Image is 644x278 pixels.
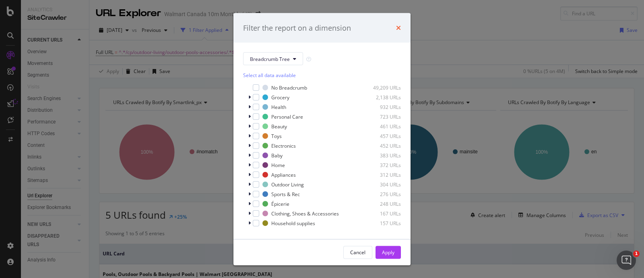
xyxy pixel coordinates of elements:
[617,251,636,270] iframe: Intercom live chat
[243,72,401,79] div: Select all data available
[633,251,640,257] span: 1
[271,210,339,217] div: Clothing, Shoes & Accessories
[361,219,401,226] div: 157 URLs
[361,132,401,139] div: 457 URLs
[361,190,401,197] div: 276 URLs
[271,171,296,178] div: Appliances
[361,103,401,110] div: 932 URLs
[343,246,372,259] button: Cancel
[361,142,401,149] div: 452 URLs
[361,84,401,91] div: 49,209 URLs
[361,123,401,130] div: 461 URLs
[350,249,365,255] div: Cancel
[361,113,401,120] div: 723 URLs
[361,161,401,168] div: 372 URLs
[250,55,290,62] span: Breadcrumb Tree
[361,200,401,207] div: 248 URLs
[271,190,300,197] div: Sports & Rec
[271,113,303,120] div: Personal Care
[271,200,289,207] div: Épicerie
[271,152,283,159] div: Baby
[233,13,411,265] div: modal
[382,249,394,255] div: Apply
[271,103,286,110] div: Health
[361,181,401,188] div: 304 URLs
[271,219,315,226] div: Household supplies
[361,171,401,178] div: 312 URLs
[271,161,285,168] div: Home
[271,94,289,100] div: Grocery
[243,23,351,33] div: Filter the report on a dimension
[243,52,303,65] button: Breadcrumb Tree
[376,246,401,259] button: Apply
[271,142,296,149] div: Electronics
[361,152,401,159] div: 383 URLs
[271,181,304,188] div: Outdoor Living
[271,132,282,139] div: Toys
[271,84,307,91] div: No Breadcrumb
[361,210,401,217] div: 167 URLs
[271,123,287,130] div: Beauty
[361,94,401,100] div: 2,138 URLs
[396,23,401,33] div: times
